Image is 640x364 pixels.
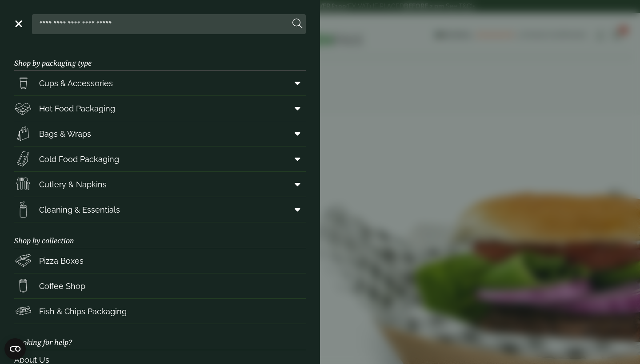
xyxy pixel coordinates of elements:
a: Fish & Chips Packaging [14,299,306,324]
button: Open CMP widget [4,338,26,360]
img: PintNhalf_cup.svg [14,74,32,92]
span: Fish & Chips Packaging [39,305,127,317]
img: HotDrink_paperCup.svg [14,277,32,295]
span: Cold Food Packaging [39,153,119,165]
span: Pizza Boxes [39,255,84,267]
span: Bags & Wraps [39,128,91,140]
a: Cups & Accessories [14,71,306,95]
a: Cutlery & Napkins [14,172,306,197]
a: Cleaning & Essentials [14,197,306,222]
a: Hot Food Packaging [14,96,306,121]
img: Sandwich_box.svg [14,150,32,168]
span: Hot Food Packaging [39,103,115,115]
img: Paper_carriers.svg [14,125,32,142]
a: Pizza Boxes [14,248,306,273]
img: Deli_box.svg [14,99,32,117]
a: Bags & Wraps [14,121,306,146]
h3: Looking for help? [14,324,306,350]
img: FishNchip_box.svg [14,302,32,320]
span: Cups & Accessories [39,77,113,89]
a: Coffee Shop [14,273,306,298]
img: Pizza_boxes.svg [14,252,32,269]
span: Cutlery & Napkins [39,178,107,190]
img: open-wipe.svg [14,201,32,218]
img: Cutlery.svg [14,175,32,193]
h3: Shop by packaging type [14,45,306,71]
span: Cleaning & Essentials [39,204,120,216]
span: Coffee Shop [39,280,85,292]
h3: Shop by collection [14,222,306,248]
a: Cold Food Packaging [14,146,306,171]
